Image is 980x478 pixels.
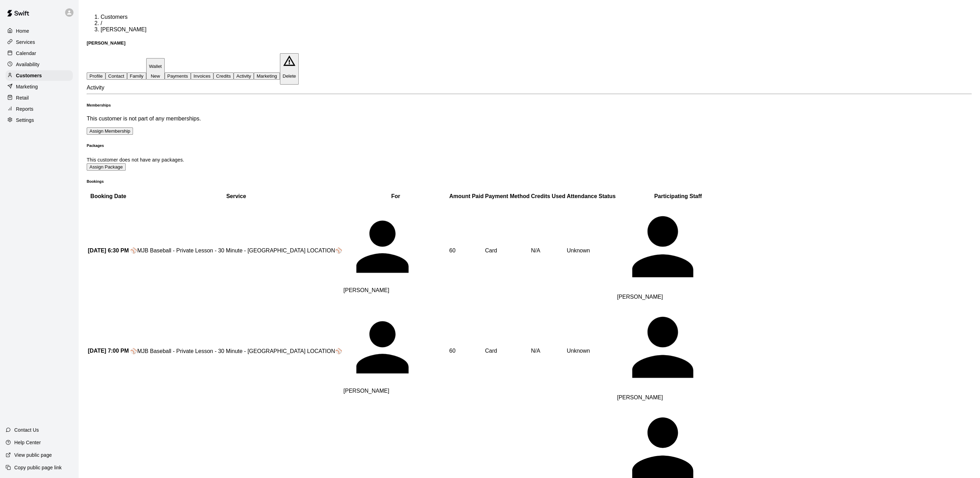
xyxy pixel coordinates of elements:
a: Retail [6,93,73,103]
div: Tommy Lemon [343,207,448,287]
p: Settings [16,117,34,124]
span: New [151,73,160,79]
td: N/A [531,301,566,401]
div: Tommy Lemon [343,308,448,388]
p: Help Center [14,439,41,446]
li: / [101,20,972,26]
a: Calendar [6,48,73,58]
button: Marketing [254,72,280,80]
button: Payments [165,72,191,80]
h6: Memberships [87,103,972,107]
b: Attendance Status [567,193,616,199]
td: ⚾️MJB Baseball - Private Lesson - 30 Minute - [GEOGRAPHIC_DATA] LOCATION⚾️ [130,201,342,300]
td: ⚾️MJB Baseball - Private Lesson - 30 Minute - [GEOGRAPHIC_DATA] LOCATION⚾️ [130,301,342,401]
b: Credits Used [531,193,565,199]
span: Activity [87,85,104,91]
button: Assign Package [87,163,126,171]
b: Participating Staff [654,193,702,199]
p: This customer does not have any packages. [87,156,972,163]
div: basic tabs example [87,53,972,84]
button: Contact [105,72,127,80]
p: Home [16,28,29,34]
p: Marketing [16,83,38,90]
div: Matt Smith [617,301,739,394]
span: [PERSON_NAME] [343,287,389,293]
p: Wallet [149,64,162,69]
td: N/A [531,201,566,300]
p: Delete [283,73,296,79]
h6: Bookings [87,179,972,183]
b: Service [226,193,246,199]
b: For [391,193,400,199]
p: Retail [16,94,29,101]
div: [PERSON_NAME] [617,201,739,300]
p: Customers [16,72,42,79]
button: Credits [213,72,234,80]
th: [DATE] 7:00 PM [87,301,129,401]
a: Settings [6,115,73,125]
span: [PERSON_NAME] [343,388,389,394]
h6: Packages [87,143,972,148]
nav: breadcrumb [87,14,972,33]
p: Contact Us [14,426,39,433]
td: Card [485,301,530,401]
b: Payment Method [485,193,530,199]
span: [PERSON_NAME] [101,26,147,32]
b: Booking Date [91,193,126,199]
td: Card [485,201,530,300]
a: Reports [6,104,73,114]
button: Assign Membership [87,127,133,135]
span: [PERSON_NAME] [617,394,663,400]
a: Availability [6,59,73,70]
a: Customers [101,14,127,20]
button: Activity [234,72,254,80]
p: Reports [16,105,33,112]
button: Profile [87,72,105,80]
a: Home [6,26,73,36]
a: Marketing [6,81,73,92]
a: Customers [6,70,73,81]
button: Invoices [191,72,213,80]
p: View public page [14,452,52,459]
div: [PERSON_NAME] [617,301,739,401]
td: 60 [449,201,484,300]
td: Unknown [566,201,616,300]
div: Rick Ross Jr. [617,201,739,294]
a: Services [6,37,73,47]
td: Unknown [566,301,616,401]
th: [DATE] 6:30 PM [87,201,129,300]
span: [PERSON_NAME] [617,294,663,300]
p: Services [16,39,35,46]
p: Calendar [16,50,36,57]
h5: [PERSON_NAME] [87,40,972,46]
b: Amount Paid [449,193,484,199]
p: Copy public page link [14,464,62,471]
p: Availability [16,61,40,68]
p: This customer is not part of any memberships. [87,116,972,122]
td: 60 [449,301,484,401]
button: Family [127,72,146,80]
